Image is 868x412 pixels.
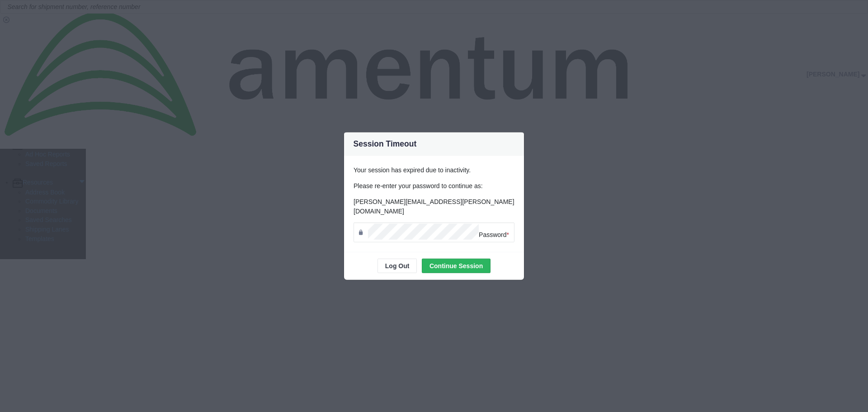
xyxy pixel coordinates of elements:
[354,165,514,175] p: Your session has expired due to inactivity.
[377,259,417,273] button: Log Out
[479,231,509,238] span: Password
[354,181,514,190] p: Please re-enter your password to continue as:
[354,138,417,150] h4: Session Timeout
[354,197,514,216] p: [PERSON_NAME][EMAIL_ADDRESS][PERSON_NAME][DOMAIN_NAME]
[422,259,491,273] button: Continue Session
